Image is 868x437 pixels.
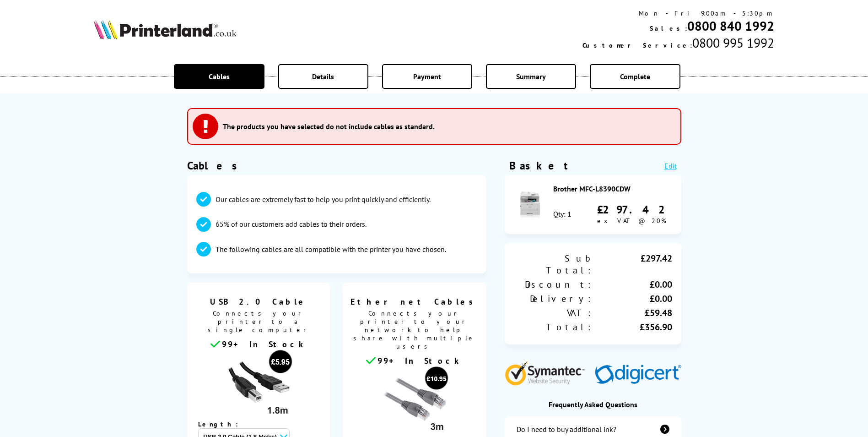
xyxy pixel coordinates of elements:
div: Total: [514,321,593,333]
div: Frequently Asked Questions [505,400,681,409]
img: Digicert [595,365,681,385]
div: Discount: [514,279,593,290]
a: Edit [664,161,677,170]
a: 0800 840 1992 [687,17,774,34]
span: Ethernet Cables [350,296,480,307]
div: VAT: [514,307,593,319]
div: Brother MFC-L8390CDW [553,184,672,193]
div: Delivery: [514,293,593,305]
span: 99+ In Stock [222,339,307,350]
span: Customer Service: [582,41,692,49]
div: Sub Total: [514,252,593,276]
h1: Cables [187,158,486,173]
div: £0.00 [593,279,672,290]
span: Payment [413,72,441,81]
div: Basket [509,158,569,173]
h3: The products you have selected do not include cables as standard. [223,122,435,131]
span: Summary [516,72,546,81]
span: 99+ In Stock [377,355,463,366]
div: £356.90 [593,321,672,333]
span: ex VAT @ 20% [597,217,666,225]
div: Do I need to buy additional ink? [517,425,616,434]
span: Connects your printer to a single computer [192,307,326,339]
div: £0.00 [593,293,672,305]
p: Our cables are extremely fast to help you print quickly and efficiently. [216,194,431,204]
img: Ethernet cable [380,366,449,435]
img: Symantec Website Security [505,359,591,385]
span: 0800 995 1992 [692,34,774,51]
span: Complete [620,72,650,81]
span: Connects your printer to your network to help share with multiple users [347,307,482,355]
p: The following cables are all compatible with the printer you have chosen. [216,244,446,254]
span: USB 2.0 Cable [194,296,324,307]
img: Printerland Logo [94,19,237,39]
div: £59.48 [593,307,672,319]
div: Qty: 1 [553,209,571,218]
img: usb cable [224,350,293,418]
span: Details [312,72,334,81]
div: £297.42 [597,202,672,217]
p: 65% of our customers add cables to their orders. [216,219,367,229]
div: £297.42 [593,252,672,276]
img: Brother MFC-L8390CDW [514,188,546,220]
span: Cables [209,72,230,81]
span: Sales: [650,24,687,33]
span: Length: [198,420,247,428]
div: Mon - Fri 9:00am - 5:30pm [582,9,774,17]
